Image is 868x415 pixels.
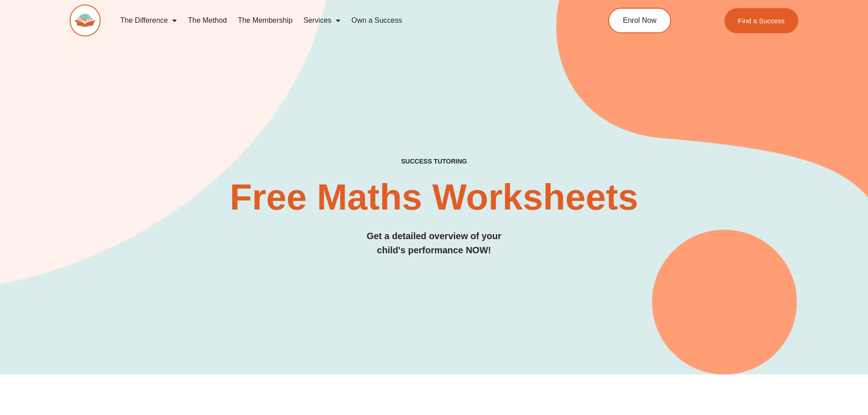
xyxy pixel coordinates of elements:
[232,10,298,31] a: The Membership
[70,179,799,215] h2: Free Maths Worksheets​
[70,158,799,165] h4: SUCCESS TUTORING​
[182,10,232,31] a: The Method
[115,10,183,31] a: The Difference
[298,10,346,31] a: Services
[738,17,785,24] span: Find a Success
[623,17,657,24] span: Enrol Now
[608,8,671,33] a: Enrol Now
[346,10,407,31] a: Own a Success
[115,10,567,31] nav: Menu
[724,8,799,33] a: Find a Success
[70,229,799,257] h3: Get a detailed overview of your child's performance NOW!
